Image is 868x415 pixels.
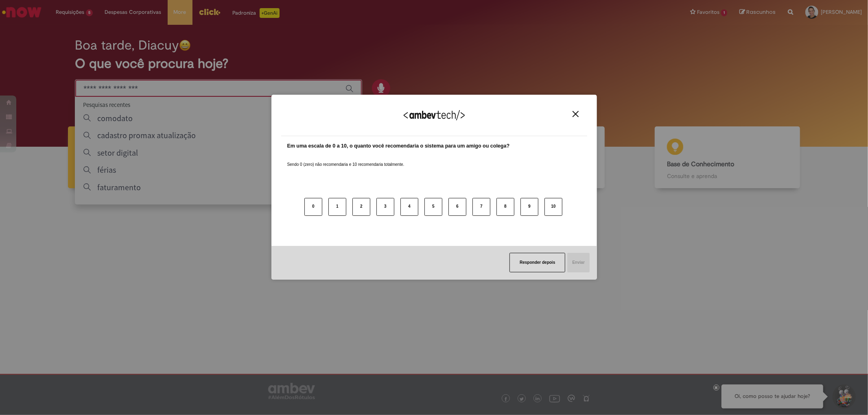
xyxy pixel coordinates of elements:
label: Em uma escala de 0 a 10, o quanto você recomendaria o sistema para um amigo ou colega? [287,142,510,150]
button: Close [570,111,581,117]
button: 4 [400,198,418,216]
button: 1 [328,198,346,216]
button: 2 [352,198,370,216]
button: 5 [424,198,442,216]
img: Close [573,111,579,117]
button: 9 [520,198,538,216]
button: 8 [496,198,514,216]
button: 0 [304,198,322,216]
button: 6 [448,198,466,216]
button: 3 [376,198,394,216]
label: Sendo 0 (zero) não recomendaria e 10 recomendaria totalmente. [287,152,404,167]
button: 10 [544,198,562,216]
img: Logo Ambevtech [404,110,465,120]
button: 7 [472,198,490,216]
button: Responder depois [509,253,565,272]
